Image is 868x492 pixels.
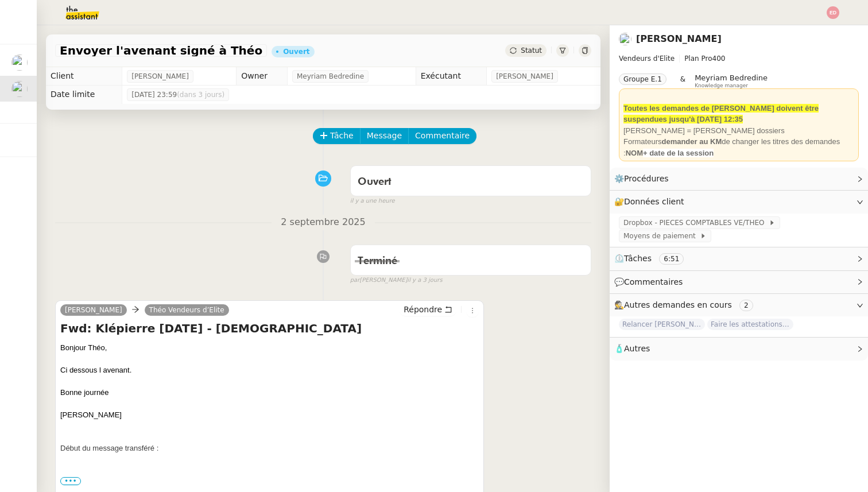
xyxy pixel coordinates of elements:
[283,48,309,55] div: Ouvert
[707,319,793,330] span: Faire les attestations de formation
[636,33,722,44] a: [PERSON_NAME]
[619,55,675,63] span: Vendeurs d'Elite
[610,247,868,270] div: ⏲️Tâches 6:51
[46,67,122,86] td: Client
[415,129,470,142] span: Commentaire
[680,73,685,88] span: &
[360,128,409,144] button: Message
[623,230,700,242] span: Moyens de paiement
[610,338,868,360] div: 🧴Autres
[404,304,442,315] span: Répondre
[297,71,364,82] span: Meyriam Bedredine
[177,91,224,99] span: (dans 3 jours)
[739,300,753,311] nz-tag: 2
[624,344,650,353] span: Autres
[661,137,722,146] strong: demander au KM
[350,276,443,285] small: [PERSON_NAME]
[614,300,758,309] span: 🕵️
[400,303,456,316] button: Répondre
[313,128,361,144] button: Tâche
[614,195,689,208] span: 🔐
[60,387,479,398] div: Bonne journée
[407,276,442,285] span: il y a 3 jours
[367,129,402,142] span: Message
[623,104,819,124] strong: Toutes les demandes de [PERSON_NAME] doivent être suspendues jusqu'à [DATE] 12:35
[131,71,189,82] span: [PERSON_NAME]
[626,149,643,157] strong: NOM
[60,320,479,336] h4: Fwd: Klépierre [DATE] - [DEMOGRAPHIC_DATA]
[358,256,397,266] span: Terminé
[610,294,868,316] div: 🕵️Autres demandes en cours 2
[610,191,868,213] div: 🔐Données client
[521,47,542,55] span: Statut
[272,215,374,230] span: 2 septembre 2025
[131,89,224,100] span: [DATE] 23:59
[623,125,854,159] div: [PERSON_NAME] = [PERSON_NAME] dossiers Formateurs de changer les titres des demandes :
[659,253,684,265] nz-tag: 6:51
[330,129,354,142] span: Tâche
[624,300,732,309] span: Autres demandes en cours
[623,217,769,228] span: Dropbox - PIECES COMPTABLES VE/THEO
[695,73,768,82] span: Meyriam Bedredine
[624,277,683,286] span: Commentaires
[65,306,122,314] span: [PERSON_NAME]
[712,55,726,63] span: 400
[496,71,553,82] span: [PERSON_NAME]
[11,81,28,97] img: users%2FxgWPCdJhSBeE5T1N2ZiossozSlm1%2Favatar%2F5b22230b-e380-461f-81e9-808a3aa6de32
[358,177,392,187] span: Ouvert
[46,86,122,104] td: Date limite
[408,128,476,144] button: Commentaire
[60,477,81,485] span: •••
[624,197,684,206] span: Données client
[145,305,229,315] a: Théo Vendeurs d’Elite
[619,73,666,85] nz-tag: Groupe E.1
[619,33,631,45] img: users%2FxgWPCdJhSBeE5T1N2ZiossozSlm1%2Favatar%2F5b22230b-e380-461f-81e9-808a3aa6de32
[827,6,839,19] img: svg
[60,365,479,376] div: Ci dessous l avenant.
[11,55,28,71] img: users%2FSclkIUIAuBOhhDrbgjtrSikBoD03%2Favatar%2F48cbc63d-a03d-4817-b5bf-7f7aeed5f2a9
[350,276,360,285] span: par
[614,172,674,185] span: ⚙️
[695,73,768,88] app-user-label: Knowledge manager
[614,344,650,353] span: 🧴
[643,149,714,157] strong: + date de la session
[619,319,705,330] span: Relancer [PERSON_NAME] pour documents août
[614,254,693,263] span: ⏲️
[416,67,487,86] td: Exécutant
[695,83,748,89] span: Knowledge manager
[624,174,669,183] span: Procédures
[684,55,712,63] span: Plan Pro
[610,271,868,293] div: 💬Commentaires
[60,342,479,354] div: Bonjour Théo,
[60,45,262,56] span: Envoyer l'avenant signé à Théo
[610,168,868,190] div: ⚙️Procédures
[350,196,395,206] span: il y a une heure
[614,277,688,286] span: 💬
[237,67,288,86] td: Owner
[624,254,652,263] span: Tâches
[60,409,479,466] div: [PERSON_NAME] Début du message transféré :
